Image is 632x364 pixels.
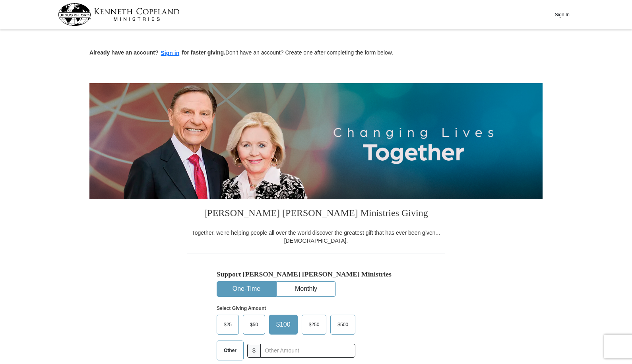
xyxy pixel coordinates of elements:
button: One-Time [217,282,276,296]
span: $ [247,344,261,358]
img: kcm-header-logo.svg [58,3,180,26]
h3: [PERSON_NAME] [PERSON_NAME] Ministries Giving [187,199,445,229]
span: $250 [305,319,324,331]
button: Sign In [550,8,574,21]
span: $50 [246,319,262,331]
h5: Support [PERSON_NAME] [PERSON_NAME] Ministries [217,270,415,278]
input: Other Amount [260,344,355,358]
p: Don't have an account? Create one after completing the form below. [89,49,543,58]
strong: Already have an account? for faster giving. [89,49,225,56]
div: Together, we're helping people all over the world discover the greatest gift that has ever been g... [187,229,445,245]
button: Sign in [159,49,182,58]
button: Monthly [277,282,335,296]
span: $500 [333,319,352,331]
strong: Select Giving Amount [217,306,266,311]
span: $100 [272,319,295,331]
span: $25 [220,319,236,331]
span: Other [220,345,240,356]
